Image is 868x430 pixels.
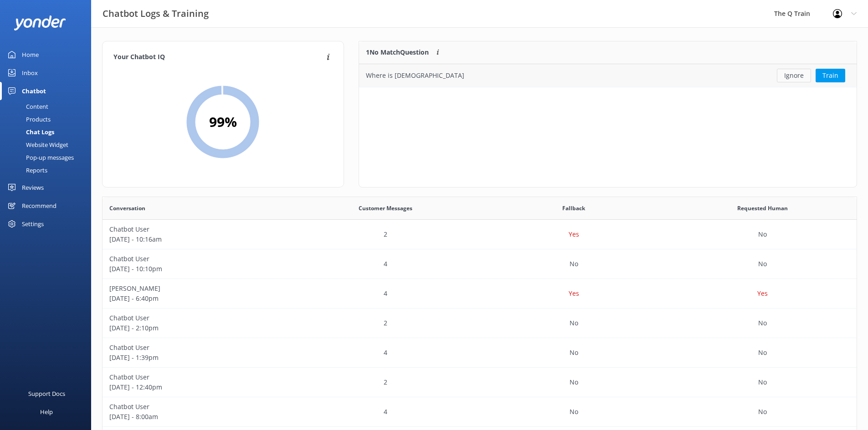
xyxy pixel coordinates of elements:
p: Chatbot User [109,343,284,353]
a: Content [5,100,91,113]
div: row [103,279,857,309]
p: 1 No Match Question [366,47,429,57]
div: Reviews [22,178,44,197]
h2: 99 % [209,111,237,133]
div: row [103,220,857,249]
p: No [570,348,578,358]
p: Yes [757,288,768,298]
div: Recommend [22,197,56,215]
div: Website Widget [5,138,68,151]
p: [PERSON_NAME] [109,283,284,293]
div: Chatbot [22,82,46,100]
p: Yes [569,229,579,239]
p: [DATE] - 2:10pm [109,323,284,333]
p: Chatbot User [109,402,284,412]
div: Content [5,100,48,113]
p: No [758,259,767,269]
div: row [103,338,857,368]
p: No [758,348,767,358]
p: 2 [384,229,387,239]
div: row [103,397,857,427]
button: Ignore [777,69,811,82]
p: 2 [384,377,387,387]
p: No [570,318,578,328]
div: Help [40,403,53,421]
a: Chat Logs [5,126,91,138]
div: Inbox [22,64,38,82]
p: Yes [569,288,579,298]
a: Website Widget [5,138,91,151]
div: row [103,249,857,279]
p: No [570,407,578,417]
div: grid [359,64,857,87]
div: Pop-up messages [5,151,74,164]
div: Reports [5,164,47,177]
p: 2 [384,318,387,328]
span: Customer Messages [359,204,412,212]
p: No [758,318,767,328]
p: Chatbot User [109,372,284,382]
div: Where is [DEMOGRAPHIC_DATA] [366,71,464,81]
div: Chat Logs [5,126,54,138]
p: 4 [384,288,387,298]
p: No [570,377,578,387]
span: Requested Human [737,204,788,212]
a: Reports [5,164,91,177]
p: [DATE] - 8:00am [109,412,284,422]
div: Home [22,46,39,64]
h4: Your Chatbot IQ [113,52,324,62]
p: [DATE] - 6:40pm [109,293,284,304]
h3: Chatbot Logs & Training [103,6,209,21]
p: [DATE] - 10:10pm [109,264,284,274]
p: Chatbot User [109,254,284,264]
p: Chatbot User [109,313,284,323]
span: Conversation [109,204,145,212]
div: row [359,64,857,87]
p: No [758,377,767,387]
div: Settings [22,215,44,233]
div: Support Docs [28,384,65,403]
a: Products [5,113,91,126]
p: 4 [384,259,387,269]
div: row [103,309,857,338]
p: 4 [384,348,387,358]
img: yonder-white-logo.png [14,15,66,30]
p: [DATE] - 12:40pm [109,382,284,392]
div: row [103,368,857,397]
p: No [758,407,767,417]
button: Train [816,69,845,82]
span: Fallback [562,204,585,212]
p: [DATE] - 10:16am [109,234,284,244]
div: Products [5,113,51,126]
p: No [570,259,578,269]
a: Pop-up messages [5,151,91,164]
p: No [758,229,767,239]
p: Chatbot User [109,224,284,234]
p: 4 [384,407,387,417]
p: [DATE] - 1:39pm [109,353,284,363]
